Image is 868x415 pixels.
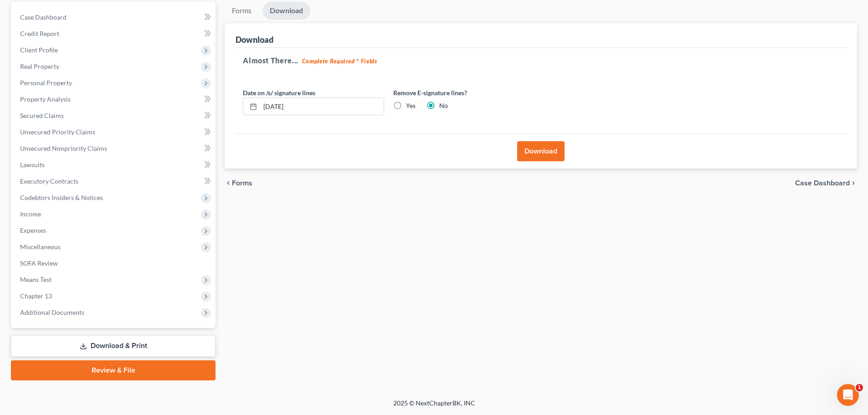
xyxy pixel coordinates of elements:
[856,384,863,391] span: 1
[20,177,78,185] span: Executory Contracts
[262,2,310,20] a: Download
[11,360,216,380] a: Review & File
[850,179,857,187] i: chevron_right
[20,128,95,136] span: Unsecured Priority Claims
[20,243,61,251] span: Miscellaneous
[20,144,107,152] span: Unsecured Nonpriority Claims
[20,259,58,267] span: SOFA Review
[795,179,857,187] a: Case Dashboard chevron_right
[393,88,534,97] label: Remove E-signature lines?
[517,141,565,161] button: Download
[236,34,273,45] div: Download
[260,98,384,115] input: MM/DD/YYYY
[20,161,45,169] span: Lawsuits
[20,79,72,87] span: Personal Property
[225,179,232,187] i: chevron_left
[13,140,216,157] a: Unsecured Nonpriority Claims
[13,173,216,190] a: Executory Contracts
[225,179,265,187] button: chevron_left Forms
[20,95,71,103] span: Property Analysis
[795,179,850,187] span: Case Dashboard
[20,13,67,21] span: Case Dashboard
[20,292,52,300] span: Chapter 13
[20,308,84,316] span: Additional Documents
[20,276,51,283] span: Means Test
[175,399,694,415] div: 2025 © NextChapterBK, INC
[243,88,315,97] label: Date on /s/ signature lines
[20,112,64,119] span: Secured Claims
[20,226,46,234] span: Expenses
[406,101,416,110] label: Yes
[13,255,216,272] a: SOFA Review
[13,9,216,26] a: Case Dashboard
[20,210,41,218] span: Income
[20,46,58,54] span: Client Profile
[439,101,448,110] label: No
[243,55,839,66] h5: Almost There...
[225,2,259,20] a: Forms
[302,57,377,65] strong: Complete Required * Fields
[13,91,216,108] a: Property Analysis
[13,108,216,124] a: Secured Claims
[20,62,59,70] span: Real Property
[13,124,216,140] a: Unsecured Priority Claims
[20,30,59,37] span: Credit Report
[232,179,252,187] span: Forms
[13,26,216,42] a: Credit Report
[13,157,216,173] a: Lawsuits
[20,194,103,201] span: Codebtors Insiders & Notices
[837,384,859,406] iframe: Intercom live chat
[11,335,216,357] a: Download & Print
